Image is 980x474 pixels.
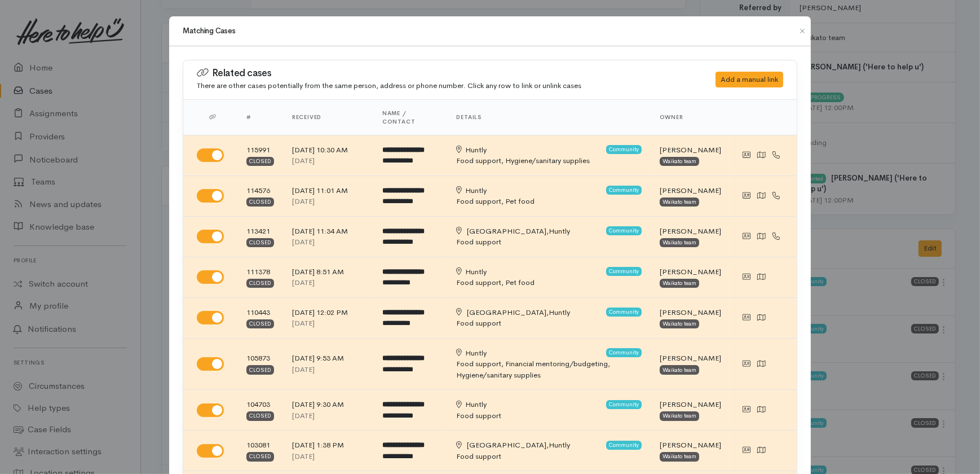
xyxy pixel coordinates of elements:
[606,186,642,195] span: Community
[606,226,642,235] span: Community
[292,196,315,206] time: [DATE]
[246,452,274,461] div: Closed
[606,400,642,409] span: Community
[283,100,373,135] th: Received
[456,226,570,237] div: Huntly
[467,440,549,450] span: [GEOGRAPHIC_DATA],
[456,307,570,318] div: Huntly
[246,157,274,166] div: Closed
[660,319,699,328] div: Waikato team
[237,390,283,431] td: 104703
[292,278,315,287] time: [DATE]
[660,226,721,237] div: [PERSON_NAME]
[606,348,642,357] span: Community
[292,266,364,278] div: [DATE] 8:51 AM
[197,81,581,90] small: There are other cases potentially from the same person, address or phone number. Click any row to...
[237,431,283,471] td: 103081
[237,216,283,257] td: 113421
[197,68,683,79] h3: Related cases
[246,197,274,207] div: Closed
[660,411,699,420] div: Waikato team
[183,25,235,37] h1: Matching Cases
[660,197,699,207] div: Waikato team
[456,266,487,278] div: Huntly
[237,135,283,175] td: 115991
[660,399,721,410] div: [PERSON_NAME]
[447,100,650,135] th: Details
[456,440,570,451] div: Huntly
[292,185,364,196] div: [DATE] 11:01 AM
[456,318,641,329] div: Food support
[456,451,641,462] div: Food support
[292,365,315,374] time: [DATE]
[292,451,315,461] time: [DATE]
[467,226,549,236] span: [GEOGRAPHIC_DATA],
[606,441,642,450] span: Community
[793,24,811,38] button: Close
[237,175,283,216] td: 114576
[237,338,283,390] td: 105873
[292,318,315,328] time: [DATE]
[660,238,699,247] div: Waikato team
[292,440,364,451] div: [DATE] 1:38 PM
[292,144,364,156] div: [DATE] 10:30 AM
[246,238,274,247] div: Closed
[606,145,642,154] span: Community
[456,155,641,166] div: Food support, Hygiene/sanitary supplies
[292,411,315,420] time: [DATE]
[292,237,315,247] time: [DATE]
[456,358,641,380] div: Food support, Financial mentoring/budgeting, Hygiene/sanitary supplies
[246,279,274,288] div: Closed
[246,365,274,374] div: Closed
[292,399,364,410] div: [DATE] 9:30 AM
[716,72,783,88] div: Add a manual link
[606,267,642,276] span: Community
[456,410,641,422] div: Food support
[237,100,283,135] th: #
[246,411,274,420] div: Closed
[246,319,274,328] div: Closed
[456,144,487,156] div: Huntly
[660,157,699,166] div: Waikato team
[292,156,315,165] time: [DATE]
[660,440,721,451] div: [PERSON_NAME]
[660,307,721,318] div: [PERSON_NAME]
[456,196,641,207] div: Food support, Pet food
[456,399,487,410] div: Huntly
[660,353,721,364] div: [PERSON_NAME]
[660,266,721,278] div: [PERSON_NAME]
[456,277,641,288] div: Food support, Pet food
[660,365,699,374] div: Waikato team
[373,100,448,135] th: Name / contact
[456,185,487,196] div: Huntly
[651,100,730,135] th: Owner
[660,144,721,156] div: [PERSON_NAME]
[456,236,641,248] div: Food support
[292,307,364,318] div: [DATE] 12:02 PM
[292,226,364,237] div: [DATE] 11:34 AM
[660,185,721,196] div: [PERSON_NAME]
[292,353,364,364] div: [DATE] 9:53 AM
[660,452,699,461] div: Waikato team
[606,308,642,317] span: Community
[660,279,699,288] div: Waikato team
[456,348,487,359] div: Huntly
[467,308,549,317] span: [GEOGRAPHIC_DATA],
[237,257,283,297] td: 111378
[237,297,283,338] td: 110443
